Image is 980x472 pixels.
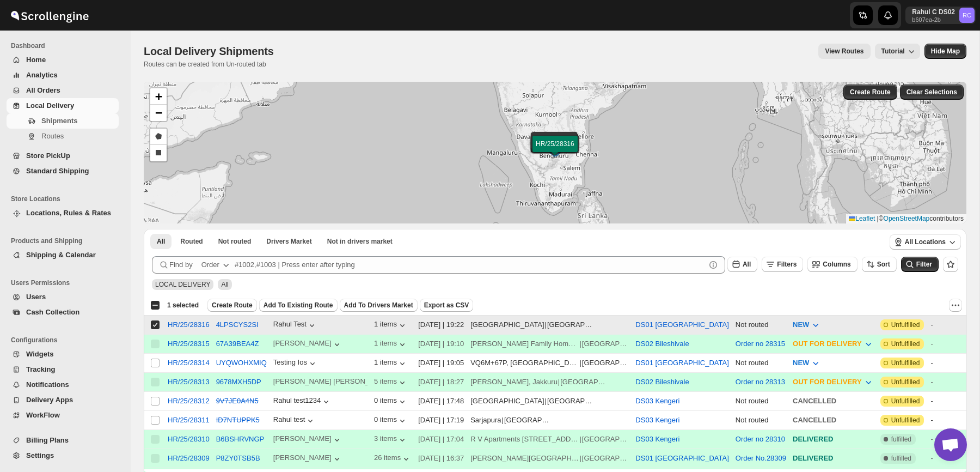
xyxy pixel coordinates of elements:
div: R V Apartments [STREET_ADDRESS] [470,434,579,445]
button: DS01 [GEOGRAPHIC_DATA] [635,320,728,329]
button: 1 items [374,358,408,369]
button: Order no 28315 [736,340,785,348]
button: Billing Plans [7,433,119,448]
button: Delivery Apps [7,392,119,408]
button: OUT FOR DELIVERY [786,373,880,391]
button: Filter [901,257,939,272]
div: [DATE] | 17:19 [418,415,464,426]
button: 4LPSCYS2SI [216,320,259,329]
div: Order [201,259,219,270]
span: Add To Existing Route [264,301,333,310]
text: RC [963,12,971,19]
button: OUT FOR DELIVERY [786,335,880,353]
button: 0 items [374,415,408,426]
button: 9V7JE0A4N5 [216,397,259,405]
span: OUT FOR DELIVERY [793,378,862,386]
div: HR/25/28315 [168,340,210,348]
div: 0 items [374,396,408,407]
button: [PERSON_NAME] [273,339,342,350]
span: Locations, Rules & Rates [26,209,111,217]
img: Marker [547,145,563,157]
button: Order no 28313 [736,378,785,386]
a: Leaflet [849,215,875,222]
div: | [470,434,629,445]
img: Marker [546,142,562,154]
span: Tracking [26,365,55,373]
span: WorkFlow [26,411,60,419]
span: + [155,89,162,103]
img: Marker [546,141,562,153]
span: Notifications [26,380,69,389]
div: [GEOGRAPHIC_DATA] [470,396,544,407]
span: Local Delivery Shipments [144,45,274,57]
button: WorkFlow [7,408,119,423]
button: Tracking [7,362,119,377]
div: Not routed [736,396,786,407]
span: OUT FOR DELIVERY [793,340,862,348]
span: − [155,106,162,119]
span: View Routes [825,47,863,56]
button: Add To Existing Route [259,299,338,312]
div: HR/25/28311 [168,416,210,424]
span: Create Route [212,301,253,310]
span: Products and Shipping [11,237,123,245]
button: More actions [949,299,962,312]
button: ID7NTUPPK5 [216,416,260,424]
div: Not routed [736,319,786,330]
button: Un-claimable [321,234,399,249]
span: Users Permissions [11,279,123,287]
input: #1002,#1003 | Press enter after typing [235,256,706,274]
div: | [470,453,629,464]
div: [PERSON_NAME] [273,434,342,445]
div: 1 items [374,339,408,350]
span: Create Route [850,88,891,96]
div: - [930,338,972,349]
span: Dashboard [11,41,123,50]
button: 3 items [374,434,408,445]
img: Marker [547,142,563,154]
span: Store Locations [11,195,123,203]
div: [DATE] | 16:37 [418,453,464,464]
div: DELIVERED [793,434,874,445]
button: HR/25/28309 [168,454,210,462]
div: - [930,358,972,368]
div: [PERSON_NAME] [PERSON_NAME] [273,377,367,388]
a: Zoom out [150,105,167,121]
button: 5 items [374,377,408,388]
div: [GEOGRAPHIC_DATA] [582,338,629,349]
div: [DATE] | 17:04 [418,434,464,445]
button: Export as CSV [420,299,474,312]
p: Routes can be created from Un-routed tab [144,60,278,69]
span: Filter [916,261,932,268]
button: [PERSON_NAME] [273,453,342,464]
div: Rahul Test [273,320,317,331]
div: - [930,396,972,407]
div: HR/25/28314 [168,359,210,367]
button: 67A39BEA4Z [216,340,259,348]
div: - [930,377,972,388]
span: All [743,261,751,268]
a: Draw a rectangle [150,145,167,161]
span: All Locations [905,238,946,246]
button: Order no 28310 [736,435,785,443]
div: [GEOGRAPHIC_DATA] [582,453,629,464]
span: Shipments [41,117,77,125]
button: Unrouted [212,234,258,249]
div: HR/25/28310 [168,435,210,443]
span: Local Delivery [26,101,74,110]
button: Home [7,52,119,68]
button: All Orders [7,83,119,98]
span: fulfilled [891,454,911,463]
div: [DATE] | 19:05 [418,358,464,368]
div: 1 items [374,320,408,331]
div: [GEOGRAPHIC_DATA] [582,434,629,445]
div: Not routed [736,415,786,426]
span: LOCAL DELIVERY [155,281,210,288]
button: NEW [786,316,828,334]
div: Testing Ios [273,358,318,369]
div: | [470,396,629,407]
